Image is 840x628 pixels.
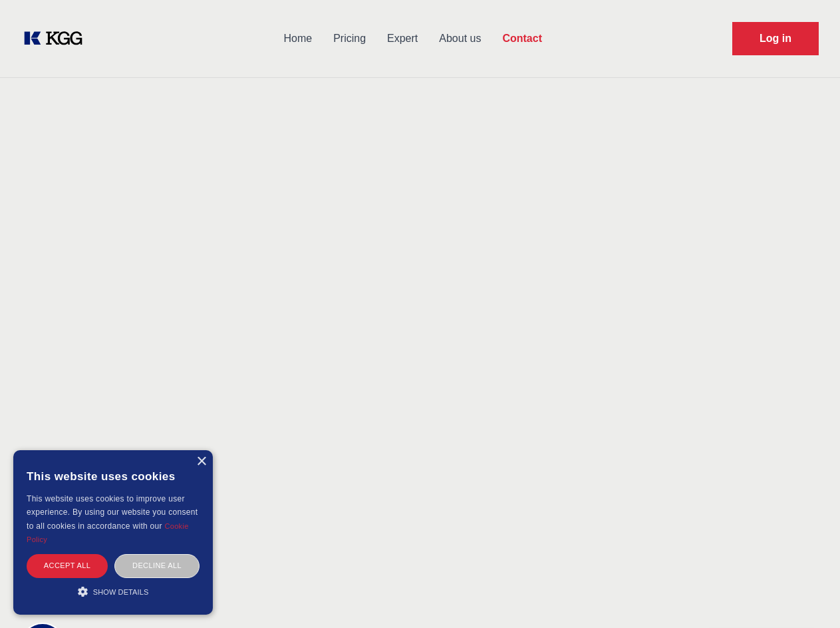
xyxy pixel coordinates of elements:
div: Accept all [27,554,108,577]
div: Close [196,457,206,467]
label: Last Name* [563,236,750,249]
a: Cookie Policy [27,522,189,543]
a: Request Demo [732,22,819,55]
p: [PERSON_NAME][STREET_ADDRESS], [53,353,314,369]
a: Privacy Policy [553,541,620,553]
a: Pricing [323,21,376,56]
label: Email* [354,296,750,309]
div: I am an expert [391,357,451,370]
div: This website uses cookies [27,460,200,492]
div: Decline all [114,554,200,577]
h2: Contact [16,140,824,166]
p: Any questions or remarks? Just write us a message and we will get back to you as soon as possible! [16,177,824,193]
a: KOL Knowledge Platform: Talk to Key External Experts (KEE) [21,28,93,49]
p: [GEOGRAPHIC_DATA], [GEOGRAPHIC_DATA] [53,369,314,385]
span: This website uses cookies to improve user experience. By using our website you consent to all coo... [27,494,198,531]
label: Message [354,448,750,461]
a: Cookie Policy [643,541,708,553]
a: @knowledgegategroup [53,449,186,465]
h2: Contact Information [53,284,314,308]
button: Let's talk [354,575,750,608]
span: Show details [93,588,149,596]
p: By selecting this, you agree to the and . [391,539,711,555]
div: Show details [27,585,200,598]
a: Contact [491,21,553,56]
a: [EMAIL_ADDRESS][DOMAIN_NAME] [77,425,257,441]
label: Phone Number* [354,388,541,401]
p: We would love to hear from you. [53,316,314,332]
a: Home [273,21,323,56]
a: Expert [376,21,428,56]
a: [PHONE_NUMBER] [77,401,173,417]
label: First Name* [354,236,541,249]
label: Organization* [563,388,750,401]
a: About us [428,21,491,56]
iframe: Chat Widget [773,564,840,628]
